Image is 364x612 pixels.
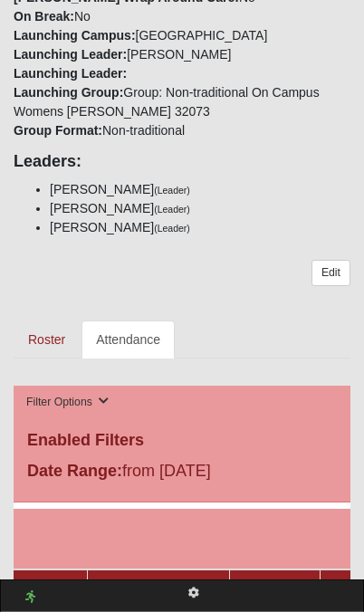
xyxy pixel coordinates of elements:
[81,320,175,359] a: Attendance
[14,320,80,359] a: Roster
[154,204,190,215] small: (Leader)
[27,459,122,483] label: Date Range:
[25,588,35,607] a: Web cache enabled
[21,393,114,412] button: Filter Options
[14,9,74,24] strong: On Break:
[50,180,350,199] li: [PERSON_NAME]
[14,85,123,100] strong: Launching Group:
[14,66,127,81] strong: Launching Leader:
[50,199,350,218] li: [PERSON_NAME]
[50,218,350,237] li: [PERSON_NAME]
[14,152,350,172] h4: Leaders:
[14,123,102,138] strong: Group Format:
[311,260,350,286] a: Edit
[27,431,337,451] h4: Enabled Filters
[14,28,136,43] strong: Launching Campus:
[154,223,190,234] small: (Leader)
[14,47,127,62] strong: Launching Leader:
[154,185,190,196] small: (Leader)
[177,580,210,607] a: Page Properties (Alt+P)
[14,459,350,488] div: from [DATE]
